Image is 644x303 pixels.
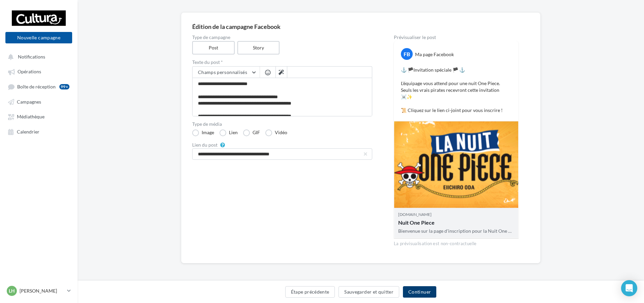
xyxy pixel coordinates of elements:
button: Étape précédente [285,286,335,298]
label: Post [192,41,235,54]
span: Opérations [18,69,41,75]
div: 99+ [59,84,69,89]
span: Campagnes [17,99,41,105]
label: Texte du post * [192,60,372,65]
div: Édition de la campagne Facebook [192,24,529,30]
label: GIF [243,129,260,136]
button: Nouvelle campagne [5,32,72,43]
button: Sauvegarder et quitter [339,286,399,298]
div: FB [401,48,413,60]
label: Image [192,129,214,136]
div: Bienvenue sur la page d'inscription pour la Nuit One Piece de votre Cultura Frouard. Pour notre p... [398,228,514,234]
a: Médiathèque [4,110,74,122]
span: LH [9,288,15,294]
label: Type de média [192,122,372,126]
a: Opérations [4,65,74,77]
a: Campagnes [4,96,74,108]
label: Story [237,41,280,54]
div: La prévisualisation est non-contractuelle [394,238,519,247]
label: Type de campagne [192,35,372,40]
span: Notifications [18,54,45,60]
div: [DOMAIN_NAME] [398,212,514,217]
p: ⚓ 🏴Invitation spéciale 🏴 ⚓ L'équipage vous attend pour une nuit One Piece. Seuls les vrais pirate... [401,67,511,114]
p: [PERSON_NAME] [20,288,64,294]
span: Boîte de réception [17,84,56,89]
button: Notifications [4,50,71,63]
span: Médiathèque [17,114,45,120]
a: Calendrier [4,125,74,138]
div: Prévisualiser le post [394,35,519,40]
span: Champs personnalisés [198,69,247,75]
div: Nuit One Piece [398,218,514,227]
div: Open Intercom Messenger [621,280,637,296]
label: Vidéo [265,129,287,136]
label: Lien du post [192,143,217,147]
div: Ma page Facebook [415,51,454,58]
button: Champs personnalisés [193,67,260,78]
a: LH [PERSON_NAME] [5,285,72,297]
button: Continuer [403,286,436,298]
label: Lien [219,129,238,136]
a: Boîte de réception99+ [4,80,74,93]
span: Calendrier [17,129,39,135]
